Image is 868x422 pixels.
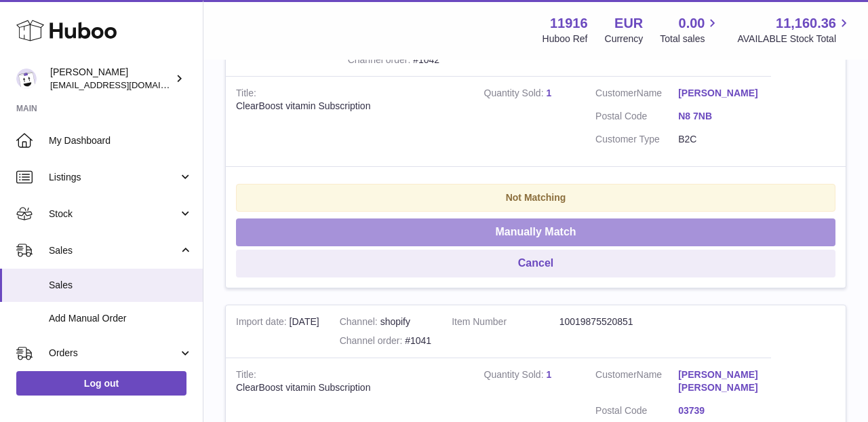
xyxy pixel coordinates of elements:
[595,87,678,103] dt: Name
[340,335,406,349] strong: Channel order
[737,14,852,45] a: 11,160.36 AVAILABLE Stock Total
[660,14,720,45] a: 0.00 Total sales
[340,315,431,328] div: shopify
[678,368,761,394] a: [PERSON_NAME] [PERSON_NAME]
[605,33,644,45] div: Currency
[679,14,705,33] span: 0.00
[49,347,178,360] span: Orders
[546,369,551,380] a: 1
[595,404,678,421] dt: Postal Code
[236,218,835,246] button: Manually Match
[16,69,37,89] img: info@bananaleafsupplements.com
[340,334,431,347] div: #1041
[660,33,720,45] span: Total sales
[236,88,256,102] strong: Title
[49,208,178,220] span: Stock
[49,312,193,325] span: Add Manual Order
[550,14,588,33] strong: 11916
[236,316,290,330] strong: Import date
[678,133,761,146] dd: B2C
[678,110,761,123] a: N8 7NB
[452,315,559,328] dt: Item Number
[49,171,178,184] span: Listings
[236,369,256,383] strong: Title
[49,134,193,147] span: My Dashboard
[236,100,464,113] div: ClearBoost vitamin Subscription
[542,33,588,45] div: Huboo Ref
[737,33,852,45] span: AVAILABLE Stock Total
[614,14,643,33] strong: EUR
[595,368,678,398] dt: Name
[595,88,637,98] span: Customer
[776,14,836,33] span: 11,160.36
[506,192,566,203] strong: Not Matching
[226,305,330,358] td: [DATE]
[49,279,193,292] span: Sales
[595,133,678,146] dt: Customer Type
[16,371,186,396] a: Log out
[484,88,547,102] strong: Quantity Sold
[678,404,761,417] a: 03739
[546,88,551,98] a: 1
[348,54,414,69] strong: Channel order
[236,250,835,277] button: Cancel
[484,369,547,383] strong: Quantity Sold
[50,79,199,90] span: [EMAIL_ADDRESS][DOMAIN_NAME]
[595,369,637,380] span: Customer
[236,381,464,394] div: ClearBoost vitamin Subscription
[50,66,172,92] div: [PERSON_NAME]
[348,54,439,66] div: #1042
[49,244,178,257] span: Sales
[678,87,761,100] a: [PERSON_NAME]
[559,315,667,328] dd: 10019875520851
[595,110,678,126] dt: Postal Code
[340,316,380,330] strong: Channel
